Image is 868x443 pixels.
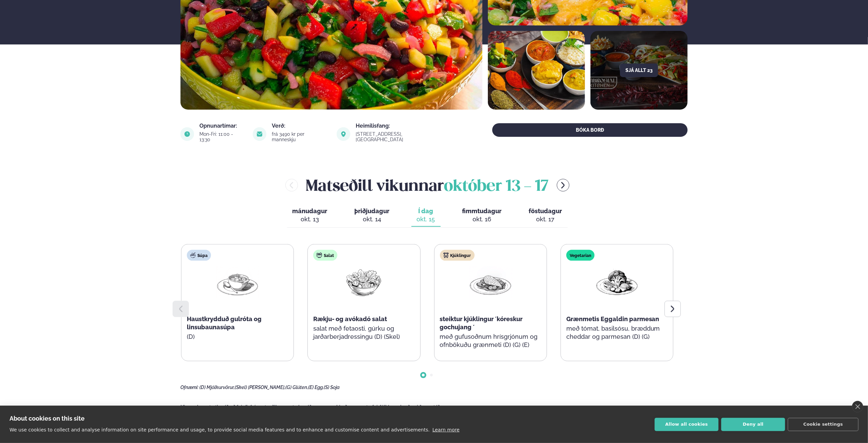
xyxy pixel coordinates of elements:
div: Kjúklingur [440,250,475,261]
strong: About cookies on this site [10,415,85,422]
span: Í dag [417,207,435,215]
span: (S) Soja [324,385,340,390]
p: (D) [187,333,288,341]
a: link [356,135,450,144]
span: föstudagur [529,207,562,215]
span: þriðjudagur [355,207,390,215]
p: We use cookies to collect and analyse information on site performance and usage, to provide socia... [10,427,430,432]
img: Soup.png [216,266,259,298]
h2: Matseðill vikunnar [306,174,549,196]
button: þriðjudagur okt. 14 [349,204,395,227]
button: BÓKA BORÐ [492,123,688,137]
button: föstudagur okt. 17 [524,204,568,227]
button: Deny all [721,418,785,431]
button: Sjá allt 23 [620,63,658,77]
button: Í dag okt. 15 [411,204,441,227]
span: Go to slide 1 [422,374,425,376]
div: Mon-Fri: 11:00 - 13:30 [199,131,245,142]
div: Verð: [272,123,329,129]
span: Ofnæmi: [180,385,198,390]
img: image alt [253,127,266,141]
button: menu-btn-left [285,179,298,191]
span: (D) Mjólkurvörur, [199,385,235,390]
div: Súpa [187,250,211,261]
span: (E) Egg, [308,385,324,390]
div: [STREET_ADDRESS], [GEOGRAPHIC_DATA] [356,131,450,142]
img: Salad.png [342,266,386,298]
a: Learn more [432,427,460,432]
img: image alt [180,127,194,141]
span: Haustkrydduð gulróta og linsubaunasúpa [187,315,262,331]
span: steiktur kjúklingur ´kóreskur gochujang ´ [440,315,523,331]
span: (Skel) [PERSON_NAME], [235,385,285,390]
p: með tómat, basilsósu, bræddum cheddar og parmesan (D) (G) [566,325,668,341]
div: okt. 16 [462,215,502,223]
img: salad.svg [317,253,322,258]
p: salat með fetaosti, gúrku og jarðarberjadressingu (D) (Skel) [313,325,414,341]
div: Salat [313,250,337,261]
div: okt. 14 [355,215,390,223]
span: Vinsamlegast athugið að frávik frá matseðlinum geta komið upp vegna birgða og panta frá fólki sem... [180,404,441,410]
div: Heimilisfang: [356,123,450,129]
button: Allow all cookies [655,418,719,431]
span: (G) Glúten, [285,385,308,390]
div: okt. 15 [417,215,435,223]
div: okt. 17 [529,215,562,223]
div: frá 3490 kr per manneskju [272,131,329,142]
button: Cookie settings [788,418,858,431]
img: Chicken-breast.png [469,266,512,298]
button: mánudagur okt. 13 [287,204,333,227]
span: Go to slide 2 [430,374,433,376]
button: menu-btn-right [557,179,569,191]
span: október 13 - 17 [444,179,549,194]
img: image alt [488,31,585,110]
img: image alt [337,127,350,141]
a: close [852,401,863,412]
img: chicken.svg [443,253,449,258]
span: mánudagur [293,207,327,215]
div: Vegetarian [566,250,595,261]
span: Grænmetis Eggaldin parmesan [566,315,659,322]
p: með gufusoðnum hrísgrjónum og ofnbökuðu grænmeti (D) (G) (E) [440,333,541,349]
button: fimmtudagur okt. 16 [457,204,507,227]
span: fimmtudagur [462,207,502,215]
div: okt. 13 [293,215,327,223]
span: Rækju- og avókadó salat [313,315,387,322]
div: Opnunartímar: [199,123,245,129]
img: Vegan.png [595,266,639,298]
img: soup.svg [190,253,196,258]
